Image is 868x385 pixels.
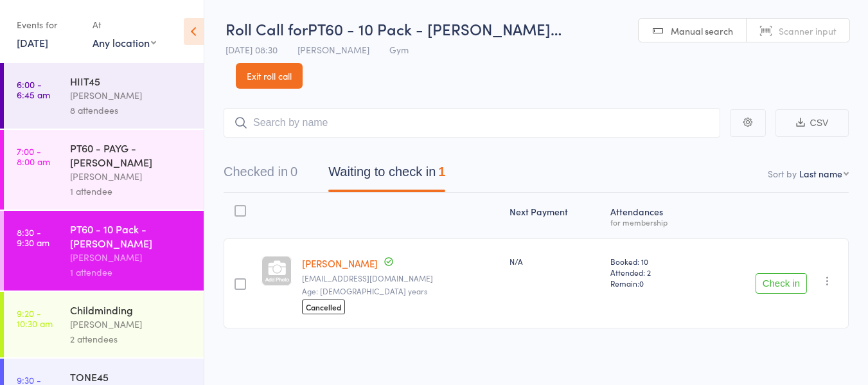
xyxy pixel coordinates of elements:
[17,227,49,247] time: 8:30 - 9:30 am
[17,35,48,49] a: [DATE]
[93,14,156,35] div: At
[70,222,193,250] div: PT60 - 10 Pack - [PERSON_NAME]
[302,274,499,283] small: home@hallmarkcherries.com.au
[509,256,600,267] div: N/A
[610,256,699,267] span: Booked: 10
[70,303,193,317] div: Childminding
[70,88,193,103] div: [PERSON_NAME]
[70,103,193,118] div: 8 attendees
[226,18,308,39] span: Roll Call for
[297,43,369,56] span: [PERSON_NAME]
[17,14,80,35] div: Events for
[610,218,699,226] div: for membership
[504,199,605,233] div: Next Payment
[671,24,733,37] span: Manual search
[226,43,278,56] span: [DATE] 08:30
[775,109,849,137] button: CSV
[779,24,837,37] span: Scanner input
[389,43,409,56] span: Gym
[290,165,297,179] div: 0
[70,317,193,332] div: [PERSON_NAME]
[302,285,427,296] span: Age: [DEMOGRAPHIC_DATA] years
[768,167,797,180] label: Sort by
[4,211,204,291] a: 8:30 -9:30 amPT60 - 10 Pack - [PERSON_NAME][PERSON_NAME]1 attendee
[605,199,704,233] div: Atten­dances
[610,278,699,289] span: Remain:
[70,74,193,88] div: HIIT45
[4,292,204,357] a: 9:20 -10:30 amChildminding[PERSON_NAME]2 attendees
[302,300,345,314] span: Cancelled
[639,278,644,289] span: 0
[302,256,378,270] a: [PERSON_NAME]
[70,332,193,346] div: 2 attendees
[438,165,445,179] div: 1
[17,79,50,100] time: 6:00 - 6:45 am
[70,370,193,384] div: TONE45
[70,184,193,199] div: 1 attendee
[17,146,50,166] time: 7:00 - 8:00 am
[70,265,193,280] div: 1 attendee
[308,18,562,39] span: PT60 - 10 Pack - [PERSON_NAME]…
[70,169,193,184] div: [PERSON_NAME]
[224,108,720,138] input: Search by name
[4,130,204,210] a: 7:00 -8:00 amPT60 - PAYG - [PERSON_NAME][PERSON_NAME]1 attendee
[328,158,445,192] button: Waiting to check in1
[93,35,156,49] div: Any location
[70,141,193,169] div: PT60 - PAYG - [PERSON_NAME]
[224,158,297,192] button: Checked in0
[756,273,807,294] button: Check in
[236,63,303,89] a: Exit roll call
[17,308,53,328] time: 9:20 - 10:30 am
[4,63,204,129] a: 6:00 -6:45 amHIIT45[PERSON_NAME]8 attendees
[799,167,842,180] div: Last name
[610,267,699,278] span: Attended: 2
[70,250,193,265] div: [PERSON_NAME]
